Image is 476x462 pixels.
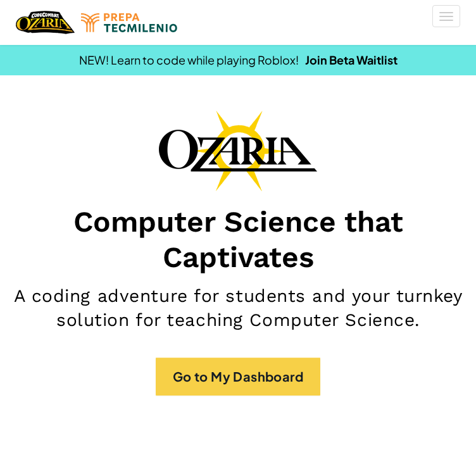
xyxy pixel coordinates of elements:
h2: A coding adventure for students and your turnkey solution for teaching Computer Science. [13,284,463,332]
a: Go to My Dashboard [156,358,320,396]
img: Tecmilenio logo [81,13,177,32]
a: Ozaria by CodeCombat logo [16,9,75,35]
img: Home [16,9,75,35]
span: NEW! Learn to code while playing Roblox! [79,53,299,67]
h1: Computer Science that Captivates [13,204,463,275]
a: Join Beta Waitlist [305,53,398,67]
img: Ozaria branding logo [159,110,317,191]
